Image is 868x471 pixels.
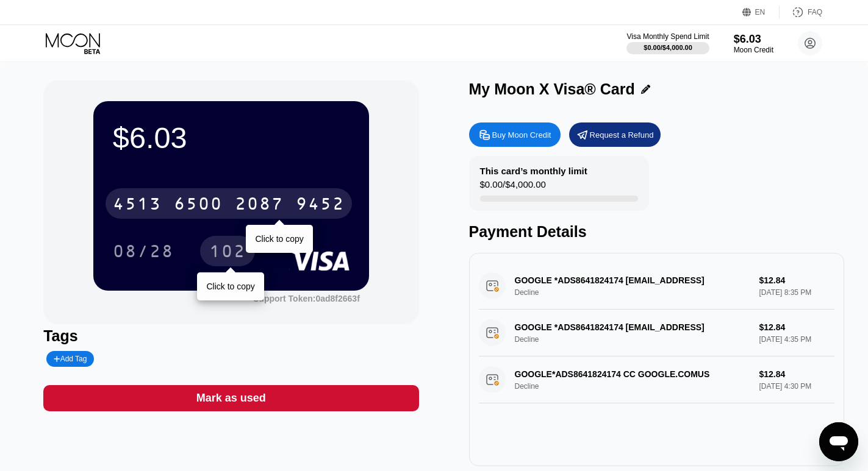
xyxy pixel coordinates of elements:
div: $0.00 / $4,000.00 [644,44,692,51]
div: Visa Monthly Spend Limit [626,32,709,41]
div: 102 [200,236,255,266]
div: Mark as used [43,385,418,411]
div: Click to copy [206,282,254,291]
div: Support Token: 0ad8f2663f [253,294,360,303]
div: My Moon X Visa® Card [469,80,635,98]
div: This card’s monthly limit [480,166,587,176]
div: Tags [43,327,418,345]
div: FAQ [808,8,822,16]
div: Payment Details [469,223,844,241]
div: 08/28 [104,236,183,266]
div: 4513650020879452 [106,188,352,219]
div: Request a Refund [590,130,654,140]
div: 08/28 [113,243,174,263]
div: Request a Refund [569,122,661,147]
div: Add Tag [46,351,94,367]
div: 102 [209,243,246,263]
div: EN [742,6,780,18]
div: 2087 [235,196,284,215]
iframe: Nút để khởi chạy cửa sổ nhắn tin [819,422,858,461]
div: 6500 [174,196,223,215]
div: Add Tag [54,355,87,363]
div: Support Token:0ad8f2663f [253,294,360,303]
div: Visa Monthly Spend Limit$0.00/$4,000.00 [626,32,709,54]
div: $6.03 [734,33,773,46]
div: FAQ [780,6,822,18]
div: $6.03Moon Credit [734,33,773,54]
div: $6.03 [113,121,350,155]
div: 9452 [296,196,345,215]
div: Click to copy [255,234,303,244]
div: $0.00 / $4,000.00 [480,179,546,196]
div: 4513 [113,196,162,215]
div: EN [755,8,766,16]
div: Moon Credit [734,46,773,54]
div: Buy Moon Credit [492,130,551,140]
div: Buy Moon Credit [469,122,561,147]
div: Mark as used [196,391,266,405]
